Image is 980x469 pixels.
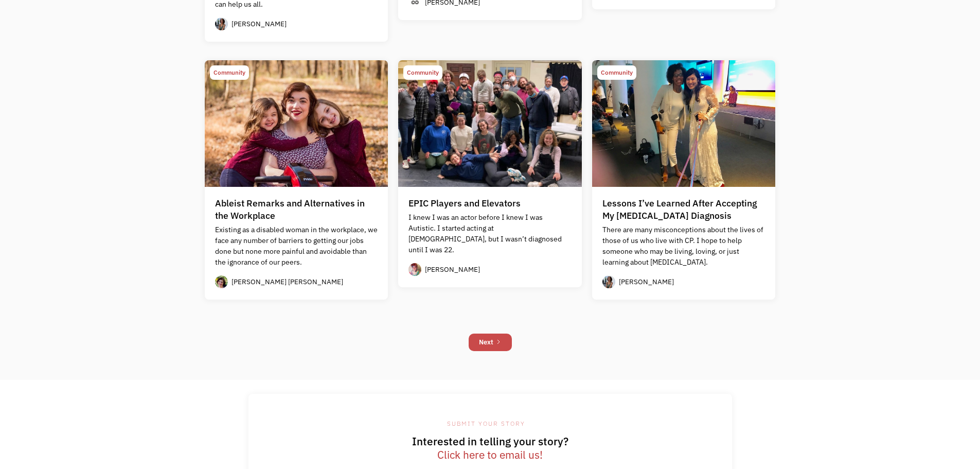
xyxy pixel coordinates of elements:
[425,265,480,274] div: [PERSON_NAME]
[602,224,765,268] p: There are many misconceptions about the lives of those of us who live with CP. I hope to help som...
[437,448,543,462] a: Click here to email us!
[231,277,343,287] div: [PERSON_NAME] [PERSON_NAME]
[215,197,378,222] div: Ableist Remarks and Alternatives in the Workplace
[601,66,633,79] div: Community
[408,197,521,210] div: EPIC Players and Elevators
[619,277,674,287] div: [PERSON_NAME]
[408,212,572,255] p: I knew I was an actor before I knew I was Autistic. I started acting at [DEMOGRAPHIC_DATA], but I...
[398,60,582,287] a: CommunityEPIC Players and ElevatorsI knew I was an actor before I knew I was Autistic. I started ...
[469,334,512,351] a: Next Page
[407,66,439,79] div: Community
[213,66,245,79] div: Community
[248,418,732,430] div: SUBMIT YOUR STORY
[602,197,765,222] div: Lessons I’ve Learned After Accepting My [MEDICAL_DATA] Diagnosis
[479,336,493,349] div: Next
[592,60,776,300] a: CommunityLessons I’ve Learned After Accepting My [MEDICAL_DATA] DiagnosisThere are many misconcep...
[231,19,287,29] div: [PERSON_NAME]
[205,60,388,300] a: CommunityAbleist Remarks and Alternatives in the WorkplaceExisting as a disabled woman in the wor...
[200,328,781,356] div: List
[248,435,732,462] h1: Interested in telling your story?
[215,224,378,268] p: Existing as a disabled woman in the workplace, we face any number of barriers to getting our jobs...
